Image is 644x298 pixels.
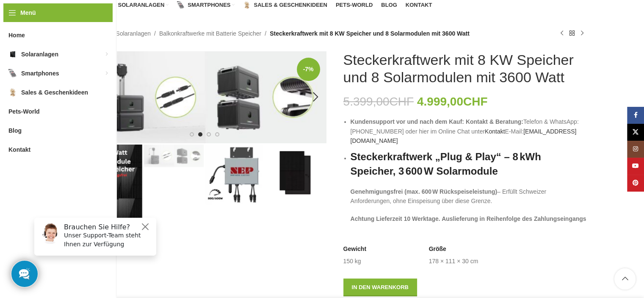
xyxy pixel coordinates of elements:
div: 2 / 4 [143,145,205,167]
span: Menü [20,8,36,17]
strong: Kundensupport vor und nach dem Kauf: [351,118,464,125]
img: NOAH-2000-Balcony-Storage-Product-Introduction-202401-8 [83,51,326,143]
div: 3 / 4 [205,145,266,204]
li: Telefon & WhatsApp: [PHONE_NUMBER] oder hier im Online Chat unter E-Mail: [351,117,587,145]
span: Kontakt [406,2,432,8]
h2: Steckerkraftwerk „Plug & Play“ – 8 kWh Speicher, 3 600 W Solarmodule [351,150,587,178]
span: Solaranlagen [118,2,165,8]
a: Facebook Social Link [627,107,644,124]
span: Kontakt [8,142,30,157]
a: Balkonkraftwerke mit Batterie Speicher [159,29,261,38]
p: Unser Support-Team steht Ihnen zur Verfügung [36,20,124,38]
li: Go to slide 2 [198,132,202,136]
img: Smartphones [8,69,17,78]
span: CHF [390,95,414,108]
span: Home [8,28,25,43]
img: Solaranlagen [8,50,17,58]
bdi: 4.999,00 [417,95,488,108]
a: Nächstes Produkt [577,28,587,39]
span: Gewicht [343,245,366,253]
img: Steckerkraftwerk mit 8 KW Speicher und 8 Solarmodulen mit 3600 Watt – Bild 2 [144,145,204,167]
span: Blog [381,2,397,8]
nav: Breadcrumb [83,29,470,38]
span: Pets-World [336,2,373,8]
h6: Brauchen Sie Hilfe? [36,12,124,20]
span: Blog [8,123,22,138]
span: -7% [297,58,320,81]
a: Instagram Social Link [627,141,644,158]
button: In den Warenkorb [343,279,417,296]
img: Steckerkraftwerk mit 8 KW Speicher und 8 Solarmodulen mit 3600 Watt – Bild 3 [205,145,265,204]
span: Steckerkraftwerk mit 8 KW Speicher und 8 Solarmodulen mit 3600 Watt [270,29,470,38]
span: Smartphones [188,2,230,8]
a: Scroll to top button [614,268,636,290]
a: Kontakt [485,128,505,135]
div: Next slide [305,86,326,108]
bdi: 5.399,00 [343,95,414,108]
div: 4 / 4 [266,145,327,204]
a: [EMAIL_ADDRESS][DOMAIN_NAME] [351,128,577,144]
span: Sales & Geschenkideen [254,2,327,8]
img: Sales & Geschenkideen [243,1,251,9]
span: Größe [429,245,446,253]
a: YouTube Social Link [627,158,644,175]
h1: Steckerkraftwerk mit 8 KW Speicher und 8 Solarmodulen mit 3600 Watt [343,51,587,86]
span: CHF [463,95,488,108]
img: Steckerkraftwerk mit 8 KW Speicher und 8 Solarmodulen mit 3600 Watt – Bild 4 [267,145,326,204]
li: Go to slide 4 [215,132,219,136]
a: Pinterest Social Link [627,175,644,192]
li: Go to slide 3 [207,132,211,136]
img: Customer service [12,12,33,33]
div: 2 / 4 [82,51,327,143]
li: Go to slide 1 [190,132,194,136]
p: – Erfüllt Schweizer Anforderungen, ohne Einspeisung über diese Grenze. [351,187,587,206]
span: Solaranlagen [21,47,58,62]
td: 150 kg [343,257,361,266]
img: Smartphones [177,1,185,9]
img: Sales & Geschenkideen [8,88,17,97]
span: Smartphones [21,66,59,81]
a: X Social Link [627,124,644,141]
strong: Kontakt & Beratung: [466,118,523,125]
td: 178 × 111 × 30 cm [429,257,478,266]
table: Produktdetails [343,245,587,266]
span: Pets-World [8,104,40,119]
strong: Genehmigungsfrei (max. 600 W Rückspeiseleistung) [351,188,498,195]
a: Solaranlagen [116,29,151,38]
a: Vorheriges Produkt [557,28,567,39]
strong: Achtung Lieferzeit 10 Werktage. Auslieferung in Reihenfolge des Zahlungseingangs [351,215,586,222]
span: Sales & Geschenkideen [21,85,88,100]
button: Close [113,11,123,21]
